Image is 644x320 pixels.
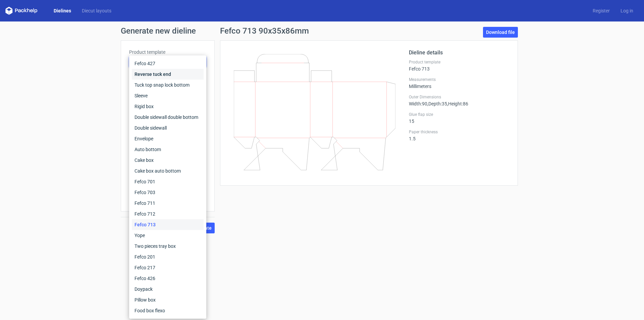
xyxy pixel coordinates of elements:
span: , Height : 86 [447,101,468,106]
div: Envelope [132,133,204,144]
a: Register [587,7,615,14]
label: Outer Dimensions [409,94,509,100]
div: Fefco 713 [409,59,509,72]
div: Tuck top snap lock bottom [132,80,204,90]
label: Product template [129,49,206,55]
div: Fefco 703 [132,187,204,198]
h2: Dieline details [409,49,509,57]
label: Measurements [409,77,509,82]
div: Cake box [132,155,204,166]
div: Millimeters [409,77,509,89]
div: Fefco 713 [132,219,204,230]
span: Width : 90 [409,101,427,106]
label: Product template [409,59,509,65]
div: Sleeve [132,90,204,101]
a: Diecut layouts [76,7,117,14]
div: Reverse tuck end [132,69,204,80]
div: Fefco 701 [132,176,204,187]
div: Two pieces tray box [132,241,204,252]
div: Fefco 711 [132,198,204,209]
div: Fefco 426 [132,273,204,284]
div: Cake box auto bottom [132,166,204,176]
div: Double sidewall [132,123,204,133]
label: Glue flap size [409,112,509,117]
div: Rigid box [132,101,204,112]
div: Fefco 201 [132,252,204,262]
div: Double sidewall double bottom [132,112,204,123]
div: Fefco 712 [132,209,204,219]
div: Fefco 217 [132,262,204,273]
div: 15 [409,112,509,124]
div: Doypack [132,284,204,294]
div: Auto bottom [132,144,204,155]
h1: Generate new dieline [121,27,523,35]
a: Log in [615,7,639,14]
div: Pillow box [132,294,204,305]
a: Dielines [48,7,76,14]
h1: Fefco 713 90x35x86mm [220,27,309,35]
div: Yope [132,230,204,241]
span: , Depth : 35 [427,101,447,106]
a: Download file [483,27,518,38]
div: Fefco 427 [132,58,204,69]
div: Food box flexo [132,305,204,316]
div: 1.5 [409,129,509,141]
label: Paper thickness [409,129,509,135]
